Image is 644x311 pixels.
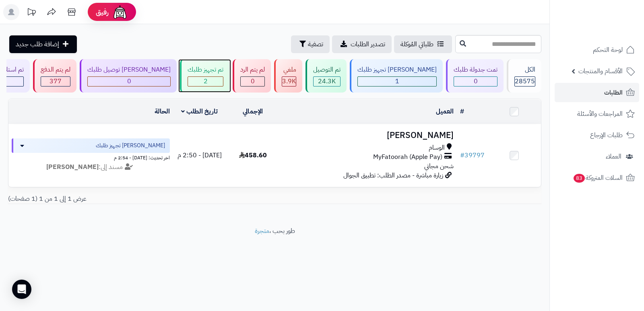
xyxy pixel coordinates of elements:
span: 2 [204,76,208,86]
div: 24314 [314,77,340,86]
a: لم يتم الرد 0 [231,59,272,93]
button: تصفية [291,35,330,53]
div: 3881 [282,77,296,86]
a: تحديثات المنصة [21,4,41,22]
a: إضافة طلب جديد [9,35,77,53]
a: المراجعات والأسئلة [555,104,639,124]
a: تم التوصيل 24.3K [304,59,348,93]
div: تمت جدولة طلبك [454,65,497,74]
a: [PERSON_NAME] توصيل طلبك 0 [78,59,178,93]
a: تاريخ الطلب [181,107,218,116]
a: [PERSON_NAME] تجهيز طلبك 1 [348,59,444,93]
span: [DATE] - 2:50 م [178,150,222,160]
span: # [460,150,464,160]
span: 0 [251,76,255,86]
a: طلباتي المُوكلة [394,35,452,53]
span: الوسام [429,143,445,152]
span: تصدير الطلبات [351,39,385,49]
a: السلات المتروكة83 [555,168,639,187]
span: 3.9K [282,76,296,86]
div: لم يتم الرد [240,65,265,74]
span: 28575 [515,76,535,86]
div: لم يتم الدفع [41,65,70,74]
a: الكل28575 [505,59,543,93]
span: زيارة مباشرة - مصدر الطلب: تطبيق الجوال [343,171,443,180]
img: ai-face.png [112,4,128,20]
strong: [PERSON_NAME] [46,162,99,172]
img: logo-2.png [589,23,636,39]
a: لم يتم الدفع 377 [31,59,78,93]
span: العملاء [606,151,621,162]
div: 1 [358,77,436,86]
div: Open Intercom Messenger [12,280,31,299]
div: 0 [241,77,264,86]
span: تصفية [308,39,323,49]
a: العملاء [555,147,639,166]
span: 0 [127,76,131,86]
a: الطلبات [555,83,639,102]
h3: [PERSON_NAME] [283,131,454,140]
div: عرض 1 إلى 1 من 1 (1 صفحات) [2,194,275,204]
span: إضافة طلب جديد [16,39,59,49]
a: لوحة التحكم [555,40,639,60]
div: 377 [41,77,70,86]
div: [PERSON_NAME] توصيل طلبك [87,65,171,74]
a: العميل [436,107,454,116]
div: اخر تحديث: [DATE] - 2:54 م [12,153,170,161]
div: [PERSON_NAME] تجهيز طلبك [357,65,437,74]
a: متجرة [255,226,269,236]
a: الإجمالي [243,107,263,116]
span: طلباتي المُوكلة [400,39,433,49]
span: شحن مجاني [424,161,454,171]
div: مسند إلى: [6,163,176,172]
span: 458.60 [239,150,267,160]
div: 0 [454,77,497,86]
div: تم تجهيز طلبك [188,65,223,74]
a: ملغي 3.9K [272,59,304,93]
a: # [460,107,464,116]
span: الأقسام والمنتجات [578,66,623,77]
span: MyFatoorah (Apple Pay) [373,152,442,162]
span: الطلبات [604,87,623,98]
span: طلبات الإرجاع [590,130,623,141]
div: ملغي [282,65,296,74]
span: لوحة التحكم [593,44,623,56]
span: [PERSON_NAME] تجهيز طلبك [96,142,165,150]
span: 24.3K [318,76,336,86]
a: الحالة [155,107,170,116]
a: #39797 [460,150,485,160]
span: السلات المتروكة [573,172,623,183]
div: تم التوصيل [313,65,341,74]
span: 1 [395,76,399,86]
div: الكل [514,65,535,74]
a: تمت جدولة طلبك 0 [444,59,505,93]
span: 0 [474,76,478,86]
a: طلبات الإرجاع [555,126,639,145]
div: 2 [188,77,223,86]
a: تصدير الطلبات [332,35,392,53]
span: المراجعات والأسئلة [577,108,623,119]
a: تم تجهيز طلبك 2 [178,59,231,93]
span: 377 [50,76,62,86]
div: 0 [88,77,170,86]
span: 83 [574,174,585,183]
span: رفيق [96,7,109,17]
